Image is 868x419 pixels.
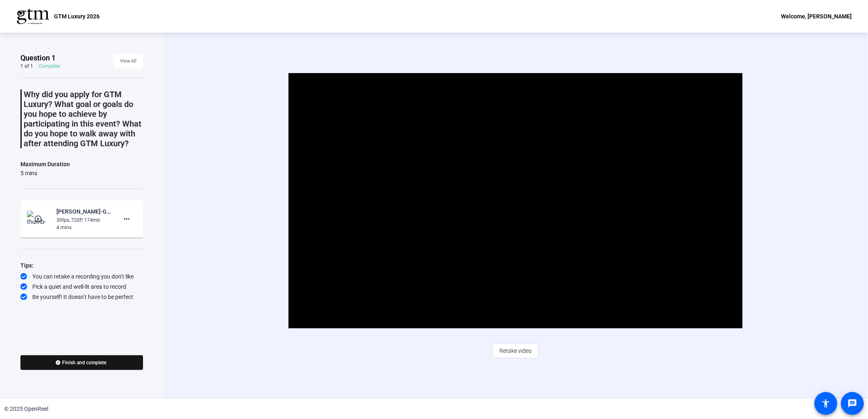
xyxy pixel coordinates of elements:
div: 30fps, 720P, 174mb [56,216,111,224]
div: 1 of 1 [20,63,33,69]
div: You can retake a recording you don’t like [20,272,143,281]
span: View All [120,55,136,67]
div: Video Player [289,73,743,328]
div: Welcome, [PERSON_NAME] [781,11,852,21]
span: Question 1 [20,53,56,63]
button: View All [114,54,143,69]
mat-icon: message [848,399,857,408]
img: thumb-nail [27,211,51,227]
mat-icon: accessibility [821,399,831,408]
span: Retake video [499,343,532,359]
div: Be yourself! It doesn’t have to be perfect [20,293,143,301]
div: Maximum Duration [20,159,70,169]
p: Why did you apply for GTM Luxury? What goal or goals do you hope to achieve by participating in t... [24,89,143,148]
p: GTM Luxury 2026 [54,11,100,21]
img: OpenReel logo [16,8,50,25]
div: [PERSON_NAME]-GTM Luxury 2026 Applicant Videos-GTM Luxury 2026-1759771194548-webcam [56,207,111,216]
div: 4 mins [56,224,111,231]
mat-icon: play_circle_outline [34,215,44,223]
div: Complete [39,63,60,69]
div: © 2025 OpenReel [4,405,48,413]
div: Tips: [20,261,143,270]
button: Retake video [493,343,538,358]
div: 5 mins [20,169,70,177]
mat-icon: more_horiz [122,214,132,224]
span: Finish and complete [63,359,107,366]
button: Finish and complete [20,355,143,370]
div: Pick a quiet and well-lit area to record [20,283,143,291]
